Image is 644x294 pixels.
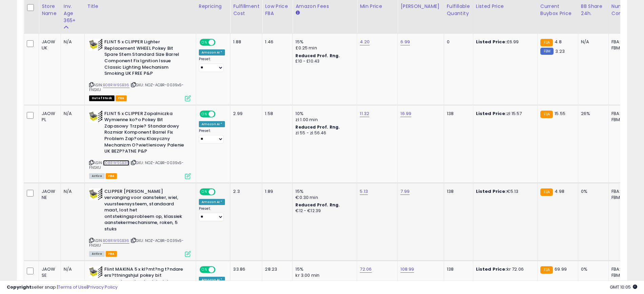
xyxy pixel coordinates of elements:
[540,3,575,17] div: Current Buybox Price
[360,39,370,45] a: 4.20
[555,110,565,117] span: 15.55
[200,267,209,272] span: ON
[214,267,225,272] span: OFF
[611,111,634,117] div: FBA: 1
[555,48,565,54] span: 3.23
[581,111,603,117] div: 26%
[295,202,340,208] b: Reduced Prof. Rng.
[476,110,507,117] b: Listed Price:
[447,188,468,195] div: 138
[200,111,209,117] span: ON
[64,266,79,272] div: N/A
[233,3,259,17] div: Fulfillment Cost
[89,39,103,51] img: 41OknUEblOL._SL40_.jpg
[295,39,352,45] div: 15%
[116,95,127,101] span: FBA
[64,3,82,24] div: Inv. Age 365+
[610,284,637,290] span: 2025-10-14 10:05 GMT
[295,3,354,10] div: Amazon Fees
[581,39,603,45] div: N/A
[540,48,554,55] small: FBM
[476,266,532,272] div: kr 72.06
[104,188,187,234] b: CLIPPER [PERSON_NAME] vervanging voor aansteker, wiel, vuursteensysteem, standaard maat, lost het...
[447,266,468,272] div: 138
[295,59,352,64] div: £10 - £10.43
[611,272,634,278] div: FBM: 2
[611,3,636,17] div: Num of Comp.
[295,188,352,195] div: 15%
[400,266,414,273] a: 108.99
[89,160,184,170] span: | SKU: NOZ-ACBR-0039x5-FNSKU
[214,40,225,45] span: OFF
[400,39,410,45] a: 6.99
[295,130,352,136] div: zł 55 - zł 56.46
[199,49,225,55] div: Amazon AI *
[540,111,553,118] small: FBA
[611,195,634,201] div: FBM: 3
[64,188,79,195] div: N/A
[7,284,118,291] div: seller snap | |
[540,266,553,274] small: FBA
[476,188,532,195] div: €5.13
[89,82,184,92] span: | SKU: NOZ-ACBR-0039x5-FNSKU
[400,3,441,10] div: [PERSON_NAME]
[87,3,193,10] div: Title
[42,111,56,123] div: JAOW PL
[447,3,470,17] div: Fulfillable Quantity
[64,111,79,117] div: N/A
[89,266,103,278] img: 41OknUEblOL._SL40_.jpg
[295,111,352,117] div: 10%
[447,111,468,117] div: 138
[611,188,634,195] div: FBA: 3
[233,111,257,117] div: 2.99
[42,39,56,51] div: JAOW UK
[214,111,225,117] span: OFF
[233,39,257,45] div: 1.88
[265,266,287,272] div: 28.23
[200,40,209,45] span: ON
[89,188,191,256] div: ASIN:
[89,111,191,178] div: ASIN:
[89,238,184,248] span: | SKU: NOZ-ACBR-0039x5-FNSKU
[199,199,225,205] div: Amazon AI *
[360,110,369,117] a: 11.32
[103,82,129,88] a: B08RW9SB36
[611,45,634,51] div: FBM: n/a
[555,188,564,195] span: 4.98
[295,117,352,123] div: zł 1.00 min
[476,39,507,45] b: Listed Price:
[104,39,187,78] b: FLINT 5 x CLIPPER Lighter Replacement WHEEL Pokey Bit Spare Stem Standard Size Barrel Component F...
[555,39,561,45] span: 4.8
[199,129,225,144] div: Preset:
[106,251,117,257] span: FBA
[200,189,209,195] span: ON
[64,39,79,45] div: N/A
[476,3,535,10] div: Listed Price
[265,111,287,117] div: 1.58
[611,117,634,123] div: FBM: 1
[199,121,225,127] div: Amazon AI *
[295,195,352,201] div: €0.30 min
[295,272,352,278] div: kr 3.00 min
[42,3,58,17] div: Store Name
[199,3,228,10] div: Repricing
[42,188,56,201] div: JAOW NE
[581,3,606,17] div: BB Share 24h.
[295,266,352,272] div: 15%
[89,188,103,200] img: 41OknUEblOL._SL40_.jpg
[214,189,225,195] span: OFF
[199,57,225,72] div: Preset:
[265,188,287,195] div: 1.89
[295,10,299,16] small: Amazon Fees.
[58,284,87,290] a: Terms of Use
[199,206,225,222] div: Preset:
[103,238,129,244] a: B08RW9SB36
[555,266,567,272] span: 69.99
[106,173,117,179] span: FBA
[295,124,340,130] b: Reduced Prof. Rng.
[89,39,191,100] div: ASIN:
[89,95,115,101] span: All listings that are currently out of stock and unavailable for purchase on Amazon
[295,45,352,51] div: £0.25 min
[581,188,603,195] div: 0%
[476,39,532,45] div: £6.99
